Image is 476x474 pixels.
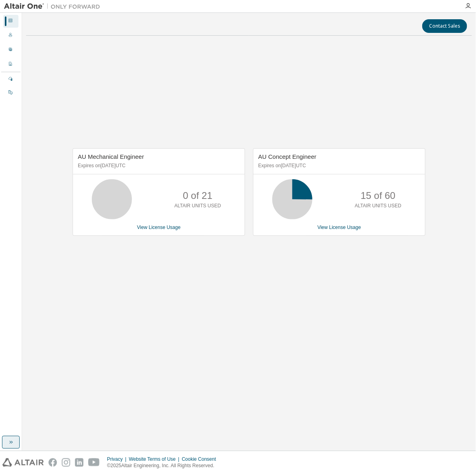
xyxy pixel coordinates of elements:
p: Expires on [DATE] UTC [258,162,418,169]
div: Company Profile [3,58,18,71]
p: ALTAIR UNITS USED [355,203,401,209]
p: © 2025 Altair Engineering, Inc. All Rights Reserved. [107,462,221,469]
img: youtube.svg [88,458,100,467]
button: Contact Sales [422,19,467,33]
div: Privacy [107,456,129,462]
img: altair_logo.svg [2,458,44,467]
div: Dashboard [3,15,18,28]
a: View License Usage [137,225,181,230]
a: View License Usage [318,225,361,230]
p: 15 of 60 [361,189,396,203]
div: Managed [3,73,18,86]
div: On Prem [3,87,18,99]
div: User Profile [3,44,18,57]
div: Users [3,29,18,42]
p: Expires on [DATE] UTC [78,162,238,169]
p: ALTAIR UNITS USED [174,203,221,209]
img: Altair One [4,2,104,10]
div: Cookie Consent [182,456,221,462]
div: Website Terms of Use [129,456,182,462]
p: 0 of 21 [183,189,212,203]
img: facebook.svg [49,458,57,467]
span: AU Concept Engineer [258,153,316,160]
img: linkedin.svg [75,458,83,467]
img: instagram.svg [62,458,70,467]
span: AU Mechanical Engineer [78,153,144,160]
